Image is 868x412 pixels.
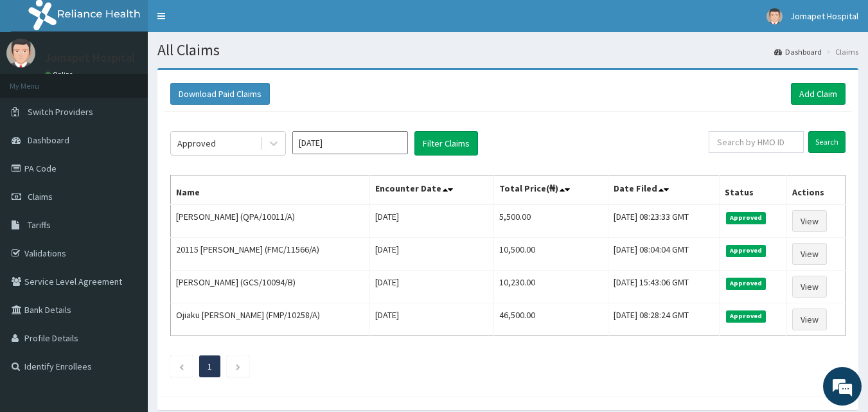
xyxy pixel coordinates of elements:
[177,137,216,150] div: Approved
[179,361,184,372] a: Previous page
[235,361,241,372] a: Next page
[45,70,76,79] a: Online
[608,271,719,303] td: [DATE] 15:43:06 GMT
[792,309,827,330] a: View
[808,131,846,153] input: Search
[369,238,493,271] td: [DATE]
[719,175,786,205] th: Status
[170,83,270,105] button: Download Paid Claims
[493,303,608,336] td: 46,500.00
[171,175,370,205] th: Name
[67,72,216,89] div: Chat with us now
[369,175,493,205] th: Encounter Date
[823,46,858,57] li: Claims
[726,212,766,224] span: Approved
[493,238,608,271] td: 10,500.00
[171,271,370,303] td: [PERSON_NAME] (GCS/10094/B)
[608,303,719,336] td: [DATE] 08:28:24 GMT
[171,238,370,271] td: 20115 [PERSON_NAME] (FMC/11566/A)
[774,46,822,57] a: Dashboard
[28,106,93,118] span: Switch Providers
[791,83,846,105] a: Add Claim
[792,243,827,265] a: View
[45,52,135,64] p: Jomapet Hospital
[28,191,53,202] span: Claims
[75,124,177,254] span: We're online!
[790,10,858,22] span: Jomapet Hospital
[28,134,69,146] span: Dashboard
[493,175,608,205] th: Total Price(₦)
[608,204,719,238] td: [DATE] 08:23:33 GMT
[292,131,408,154] input: Select Month and Year
[792,276,827,298] a: View
[493,204,608,238] td: 5,500.00
[157,42,858,58] h1: All Claims
[493,271,608,303] td: 10,230.00
[608,175,719,205] th: Date Filed
[6,275,245,320] textarea: Type your message and hit 'Enter'
[709,131,804,153] input: Search by HMO ID
[786,175,845,205] th: Actions
[792,210,827,232] a: View
[28,219,51,231] span: Tariffs
[171,303,370,336] td: Ojiaku [PERSON_NAME] (FMP/10258/A)
[24,64,52,96] img: d_794563401_company_1708531726252_794563401
[369,271,493,303] td: [DATE]
[369,303,493,336] td: [DATE]
[211,6,242,37] div: Minimize live chat window
[369,204,493,238] td: [DATE]
[171,204,370,238] td: [PERSON_NAME] (QPA/10011/A)
[414,131,478,156] button: Filter Claims
[608,238,719,271] td: [DATE] 08:04:04 GMT
[6,39,35,67] img: User Image
[208,361,212,372] a: Page 1 is your current page
[766,8,783,24] img: User Image
[726,278,766,289] span: Approved
[726,310,766,322] span: Approved
[726,245,766,256] span: Approved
